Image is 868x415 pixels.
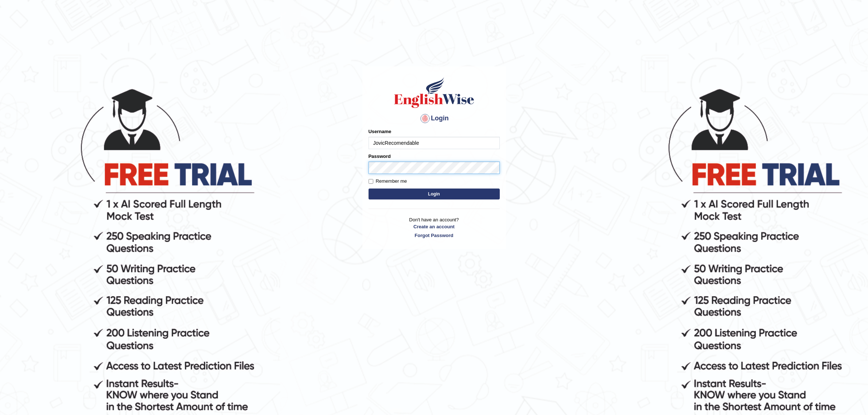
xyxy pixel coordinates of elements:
[369,113,500,124] h4: Login
[369,189,500,199] button: Login
[393,76,476,109] img: Logo of English Wise sign in for intelligent practice with AI
[369,153,391,160] label: Password
[369,223,500,230] a: Create an account
[369,178,407,185] label: Remember me
[369,232,500,239] a: Forgot Password
[369,179,373,184] input: Remember me
[369,128,392,135] label: Username
[369,216,500,239] p: Don't have an account?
